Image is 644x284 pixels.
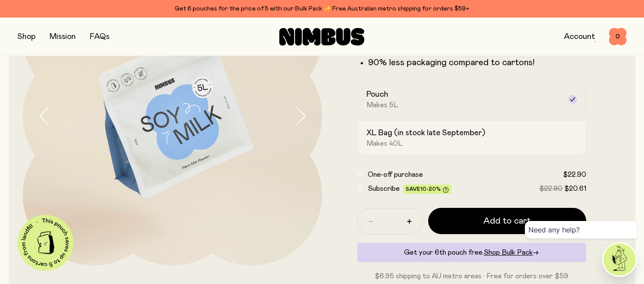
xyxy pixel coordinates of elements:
[366,89,388,100] h2: Pouch
[428,208,587,234] button: Add to cart
[525,221,637,238] div: Need any help?
[564,33,595,41] a: Account
[368,171,423,178] span: One-off purchase
[609,28,626,46] button: 0
[366,128,485,138] h2: XL Bag (in stock late September)
[484,249,539,256] a: Shop Bulk Pack→
[357,243,587,262] div: Get your 6th pouch free.
[49,33,76,41] a: Mission
[406,186,449,193] span: Save
[539,185,563,192] span: $22.90
[357,271,587,281] p: $6.95 shipping to AU metro areas · Free for orders over $59
[564,185,586,192] span: $20.61
[368,185,400,192] span: Subscribe
[366,139,403,148] span: Makes 40L
[483,215,531,227] span: Add to cart
[484,249,533,256] span: Shop Bulk Pack
[368,57,587,68] p: 90% less packaging compared to cartons!
[420,186,441,192] span: 10-20%
[366,101,398,109] span: Makes 5L
[18,4,626,14] div: Get 6 pouches for the price of 5 with our Bulk Pack ✨ Free Australian metro shipping for orders $59+
[90,33,109,41] a: FAQs
[603,243,636,276] img: agent
[563,171,586,178] span: $22.90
